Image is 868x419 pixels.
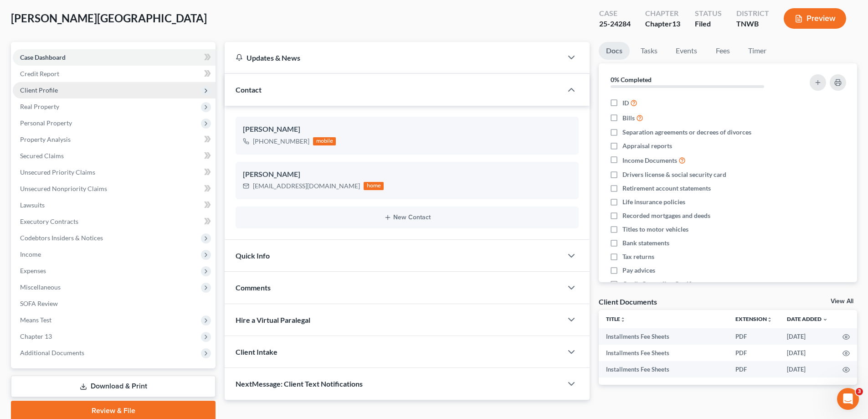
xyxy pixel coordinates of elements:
span: Quick Info [236,251,270,260]
span: Appraisal reports [622,141,672,150]
span: Retirement account statements [622,184,711,193]
span: Separation agreements or decrees of divorces [622,128,751,137]
a: Credit Report [13,66,216,82]
i: expand_more [822,317,828,322]
a: Executory Contracts [13,213,216,230]
span: 3 [856,388,863,395]
span: Tax returns [622,252,654,261]
td: PDF [728,328,780,345]
span: SOFA Review [20,300,58,307]
span: Lawsuits [20,201,45,209]
a: Secured Claims [13,148,216,164]
span: Miscellaneous [20,283,61,291]
span: ID [622,98,629,108]
div: home [364,182,384,190]
span: Drivers license & social security card [622,170,726,179]
span: Means Test [20,316,51,324]
span: NextMessage: Client Text Notifications [236,379,363,388]
span: Life insurance policies [622,197,685,207]
span: Real Property [20,103,59,110]
div: [EMAIL_ADDRESS][DOMAIN_NAME] [253,181,360,191]
a: Fees [708,42,737,60]
i: unfold_more [767,317,772,322]
span: Personal Property [20,119,72,127]
td: [DATE] [780,345,835,361]
span: Chapter 13 [20,332,52,340]
a: SOFA Review [13,295,216,312]
span: Client Intake [236,347,277,356]
span: Credit Report [20,70,59,78]
a: Titleunfold_more [606,316,626,322]
a: Date Added expand_more [787,316,828,322]
span: Bills [622,114,635,123]
span: Hire a Virtual Paralegal [236,316,310,324]
span: Unsecured Priority Claims [20,168,95,176]
div: [PHONE_NUMBER] [253,137,309,146]
span: Bank statements [622,238,669,248]
td: PDF [728,345,780,361]
div: TNWB [736,19,769,29]
a: Unsecured Nonpriority Claims [13,181,216,197]
div: [PERSON_NAME] [243,169,571,180]
a: Timer [741,42,774,60]
a: Property Analysis [13,131,216,148]
iframe: Intercom live chat [837,388,859,410]
div: Updates & News [236,53,551,62]
span: Case Dashboard [20,53,66,61]
td: [DATE] [780,361,835,378]
a: Tasks [633,42,665,60]
span: Expenses [20,267,46,274]
div: Chapter [645,19,680,29]
a: Lawsuits [13,197,216,213]
div: [PERSON_NAME] [243,124,571,135]
span: Comments [236,283,271,292]
a: View All [831,298,853,305]
div: Client Documents [599,297,657,306]
span: Income Documents [622,156,677,165]
a: Extensionunfold_more [735,316,772,322]
span: Property Analysis [20,135,71,143]
a: Case Dashboard [13,49,216,66]
span: Codebtors Insiders & Notices [20,234,103,242]
td: [DATE] [780,328,835,345]
span: Pay advices [622,266,655,275]
span: Client Profile [20,86,58,94]
span: Unsecured Nonpriority Claims [20,185,107,192]
a: Docs [599,42,630,60]
a: Events [668,42,704,60]
div: 25-24284 [599,19,631,29]
strong: 0% Completed [611,76,652,83]
span: Credit Counseling Certificate [622,279,704,289]
td: Installments Fee Sheets [599,345,728,361]
span: Contact [236,85,262,94]
span: Executory Contracts [20,217,78,225]
span: Additional Documents [20,349,84,357]
span: Titles to motor vehicles [622,225,688,234]
td: Installments Fee Sheets [599,328,728,345]
div: Chapter [645,8,680,19]
a: Unsecured Priority Claims [13,164,216,181]
span: Income [20,250,41,258]
div: mobile [313,137,336,145]
span: [PERSON_NAME][GEOGRAPHIC_DATA] [11,11,207,25]
div: Status [695,8,722,19]
button: New Contact [243,214,571,221]
a: Download & Print [11,376,216,397]
span: 13 [672,19,680,28]
div: District [736,8,769,19]
button: Preview [784,8,846,29]
span: Recorded mortgages and deeds [622,211,710,220]
td: PDF [728,361,780,378]
span: Secured Claims [20,152,64,160]
i: unfold_more [620,317,626,322]
div: Filed [695,19,722,29]
td: Installments Fee Sheets [599,361,728,378]
div: Case [599,8,631,19]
